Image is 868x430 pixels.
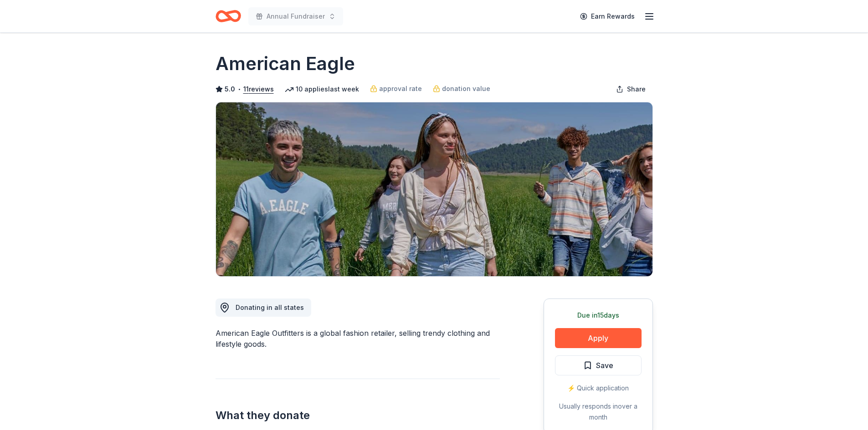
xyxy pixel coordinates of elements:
[216,408,500,423] h2: What they donate
[216,328,500,349] div: American Eagle Outfitters is a global fashion retailer, selling trendy clothing and lifestyle goods.
[237,86,241,93] span: •
[216,102,652,276] img: Image for American Eagle
[285,84,359,95] div: 10 applies last week
[433,83,490,94] a: donation value
[555,355,642,375] button: Save
[216,51,355,76] h1: American Eagle
[555,401,642,423] div: Usually responds in over a month
[243,84,274,95] button: 11reviews
[267,11,325,22] span: Annual Fundraiser
[225,84,235,95] span: 5.0
[555,310,642,321] div: Due in 15 days
[555,383,642,394] div: ⚡️ Quick application
[609,80,653,98] button: Share
[236,304,304,311] span: Donating in all states
[596,359,613,371] span: Save
[248,7,343,25] button: Annual Fundraiser
[370,83,422,94] a: approval rate
[555,328,642,348] button: Apply
[575,8,640,25] a: Earn Rewards
[379,83,422,94] span: approval rate
[627,84,646,95] span: Share
[216,5,241,27] a: Home
[442,83,490,94] span: donation value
